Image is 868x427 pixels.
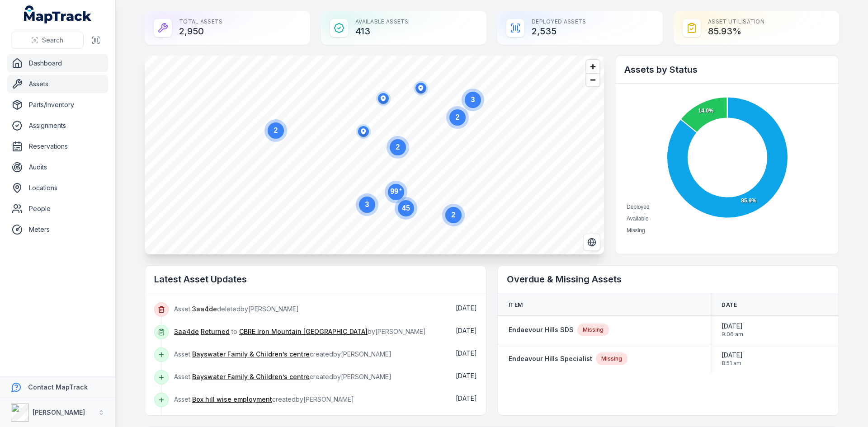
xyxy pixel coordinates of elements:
a: Reservations [7,137,108,155]
a: Bayswater Family & Children’s centre [192,350,310,359]
text: 2 [456,113,460,121]
text: 3 [471,96,475,103]
span: Asset created by [PERSON_NAME] [174,350,392,358]
button: Zoom in [586,60,599,73]
canvas: Map [145,56,604,254]
span: Search [42,36,63,45]
text: 45 [402,204,410,212]
text: 2 [274,127,278,134]
a: Bayswater Family & Children’s centre [192,372,310,381]
div: Missing [596,352,627,365]
button: Zoom out [586,73,599,86]
time: 10/14/2025, 11:09:01 AM [456,394,477,402]
a: Parts/Inventory [7,96,108,114]
a: Audits [7,158,108,176]
button: Search [11,32,84,49]
span: Item [509,301,523,309]
h2: Latest Asset Updates [154,273,477,286]
strong: Contact MapTrack [28,383,88,391]
h2: Overdue & Missing Assets [507,273,830,286]
span: to by [PERSON_NAME] [174,328,426,335]
span: 9:06 am [722,331,743,338]
span: [DATE] [456,372,477,380]
a: 3aa4de [174,327,199,336]
span: [DATE] [456,327,477,334]
span: Asset created by [PERSON_NAME] [174,373,392,380]
a: Meters [7,221,108,239]
a: Box hill wise employment [192,395,272,404]
span: [DATE] [722,351,743,360]
span: 8:51 am [722,360,743,367]
time: 8/1/2025, 8:51:18 AM [722,351,743,367]
a: 3aa4de [192,305,217,314]
time: 8/1/2025, 9:06:46 AM [722,322,743,338]
tspan: + [399,187,402,192]
a: MapTrack [24,5,92,23]
span: Missing [627,227,645,234]
time: 10/15/2025, 12:27:05 PM [456,327,477,334]
text: 3 [365,201,369,208]
a: People [7,200,108,218]
a: CBRE Iron Mountain [GEOGRAPHIC_DATA] [239,327,368,336]
a: Locations [7,179,108,197]
span: Available [627,216,648,222]
a: Assignments [7,117,108,135]
time: 10/15/2025, 10:52:26 AM [456,349,477,357]
span: [DATE] [722,322,743,331]
a: Assets [7,75,108,93]
time: 10/15/2025, 10:52:26 AM [456,372,477,380]
span: [DATE] [456,394,477,402]
div: Missing [577,324,609,336]
text: 99 [390,187,402,195]
span: [DATE] [456,304,477,312]
text: 2 [452,211,456,219]
span: [DATE] [456,349,477,357]
a: Returned [201,327,230,336]
text: 2 [396,143,400,151]
a: Dashboard [7,54,108,72]
a: Endaevour Hills SDS [509,325,574,334]
span: Asset created by [PERSON_NAME] [174,395,354,403]
h2: Assets by Status [624,63,830,76]
span: Date [722,301,737,309]
strong: [PERSON_NAME] [33,408,85,416]
span: Asset deleted by [PERSON_NAME] [174,305,299,313]
a: Endeavour Hills Specialist [509,354,592,363]
time: 10/15/2025, 12:27:10 PM [456,304,477,312]
span: Deployed [627,204,650,210]
button: Switch to Satellite View [583,234,600,251]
